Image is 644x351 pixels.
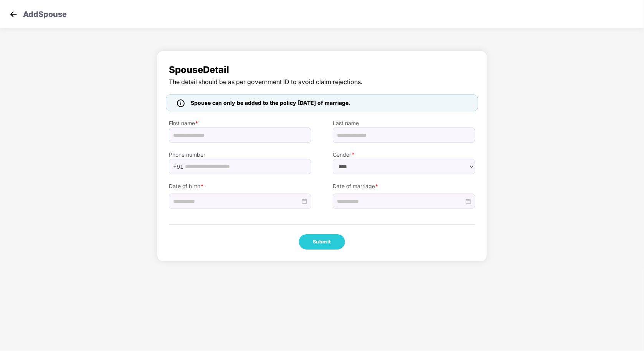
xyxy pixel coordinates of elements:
span: Spouse Detail [169,63,475,77]
img: icon [177,99,185,107]
span: +91 [173,161,183,172]
img: svg+xml;base64,PHN2ZyB4bWxucz0iaHR0cDovL3d3dy53My5vcmcvMjAwMC9zdmciIHdpZHRoPSIzMCIgaGVpZ2h0PSIzMC... [8,8,19,20]
label: Date of marriage [333,182,475,190]
label: Date of birth [169,182,311,190]
button: Submit [299,234,345,250]
label: Gender [333,151,475,159]
label: First name [169,119,311,127]
span: Spouse can only be added to the policy [DATE] of marriage. [191,99,350,107]
p: Add Spouse [23,8,67,18]
label: Phone number [169,151,311,159]
label: Last name [333,119,475,127]
span: The detail should be as per government ID to avoid claim rejections. [169,77,475,87]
